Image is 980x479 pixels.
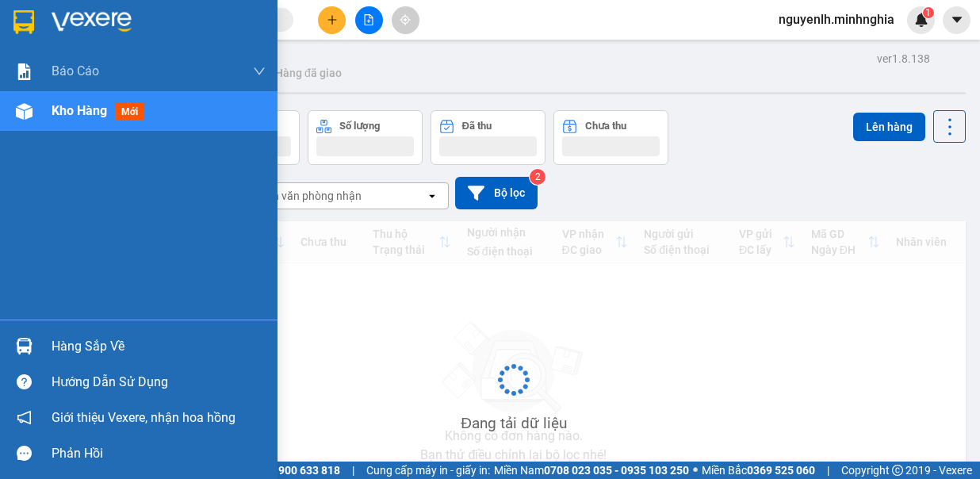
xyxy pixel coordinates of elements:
[877,50,930,67] div: ver 1.8.138
[950,13,964,27] span: caret-down
[426,190,438,202] svg: open
[16,63,33,80] img: solution-icon
[253,188,362,204] div: Chọn văn phòng nhận
[327,14,338,25] span: plus
[308,110,423,165] button: Số lượng
[17,446,32,461] span: message
[400,14,411,25] span: aim
[52,370,266,394] div: Hướng dẫn sử dụng
[339,121,380,132] div: Số lượng
[13,10,34,34] img: logo-vxr
[431,110,546,165] button: Đã thu
[766,10,907,29] span: nguyenlh.minhnghia
[530,169,546,185] sup: 2
[52,103,107,118] span: Kho hàng
[355,6,383,34] button: file-add
[392,6,419,34] button: aim
[16,338,33,354] img: warehouse-icon
[462,121,492,132] div: Đã thu
[544,464,689,477] strong: 0708 023 035 - 0935 103 250
[693,467,698,473] span: ⚪️
[585,121,626,132] div: Chưa thu
[52,408,235,427] span: Giới thiệu Vexere, nhận hoa hồng
[52,442,266,466] div: Phản hồi
[914,13,928,27] img: icon-new-feature
[925,7,931,18] span: 1
[363,14,374,25] span: file-add
[16,103,33,120] img: warehouse-icon
[702,462,815,479] span: Miền Bắc
[455,177,538,209] button: Bộ lọc
[553,110,668,165] button: Chưa thu
[923,7,934,18] sup: 1
[461,412,567,435] div: Đang tải dữ liệu
[52,61,99,81] span: Báo cáo
[253,65,266,78] span: down
[494,462,689,479] span: Miền Nam
[853,113,925,141] button: Lên hàng
[366,462,490,479] span: Cung cấp máy in - giấy in:
[262,54,354,92] button: Hàng đã giao
[318,6,346,34] button: plus
[747,464,815,477] strong: 0369 525 060
[827,462,829,479] span: |
[17,410,32,425] span: notification
[892,465,903,476] span: copyright
[352,462,354,479] span: |
[52,335,266,358] div: Hàng sắp về
[17,374,32,389] span: question-circle
[272,464,340,477] strong: 1900 633 818
[943,6,970,34] button: caret-down
[115,103,144,121] span: mới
